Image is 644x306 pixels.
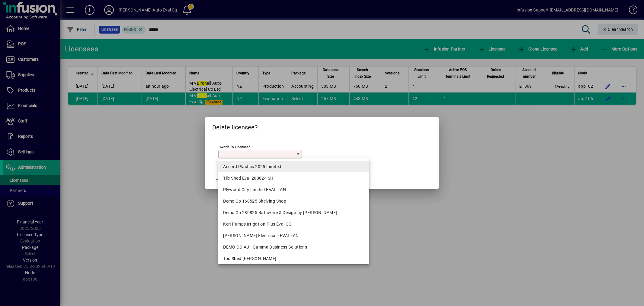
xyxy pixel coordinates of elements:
[218,241,369,253] mat-option: DEMO CO AU - Gamma Business Solutions
[223,198,364,204] div: Demo Co 160525 Shelving Shop
[218,184,369,195] mat-option: Plywood City Limited EVAL - AN
[205,117,439,135] h2: Delete licensee?
[218,172,369,184] mat-option: Tile Shed Eval 200824 SH
[219,145,248,149] mat-label: Switch to licensee
[218,230,369,241] mat-option: Ross McDonald Electrical - EVAL -AN
[223,210,364,216] div: Demo Co 280825 Bathware & Design by [PERSON_NAME]
[218,218,369,230] mat-option: Keri Pumps Irrigation Plus Eval CG
[223,256,364,262] div: ToolShed [PERSON_NAME]
[218,253,369,264] mat-option: ToolShed Timaru
[212,175,232,186] button: Cancel
[223,164,364,170] div: Accord Plastics 2025 Limited
[218,195,369,207] mat-option: Demo Co 160525 Shelving Shop
[218,161,369,172] mat-option: Accord Plastics 2025 Limited
[216,178,228,184] span: Cancel
[223,221,364,227] div: Keri Pumps Irrigation Plus Eval CG
[223,233,364,239] div: [PERSON_NAME] Electrical - EVAL -AN
[223,244,364,250] div: DEMO CO AU - Gamma Business Solutions
[223,187,364,193] div: Plywood City Limited EVAL - AN
[223,175,364,181] div: Tile Shed Eval 200824 SH
[218,207,369,218] mat-option: Demo Co 280825 Bathware & Design by Kristy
